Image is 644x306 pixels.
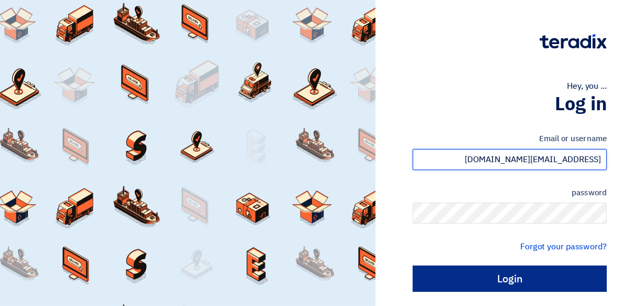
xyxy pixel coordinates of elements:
[520,240,607,253] a: Forgot your password?
[539,133,607,144] font: Email or username
[540,34,607,49] img: Teradix logo
[413,149,607,170] input: Enter your work email or username...
[567,80,607,92] font: Hey, you ...
[413,266,607,292] input: Login
[555,90,607,118] font: Log in
[572,187,607,198] font: password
